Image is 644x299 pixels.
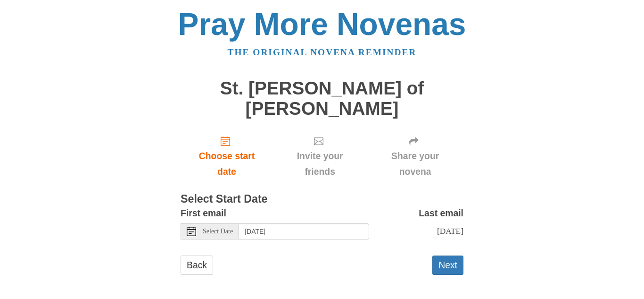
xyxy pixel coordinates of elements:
[419,205,463,221] label: Last email
[228,47,417,57] a: The original novena reminder
[367,128,463,184] div: Click "Next" to confirm your start date first.
[181,78,463,119] h1: St. [PERSON_NAME] of [PERSON_NAME]
[178,7,466,42] a: Pray More Novenas
[273,128,367,184] div: Click "Next" to confirm your start date first.
[190,148,264,179] span: Choose start date
[181,256,213,275] a: Back
[181,205,226,221] label: First email
[432,256,463,275] button: Next
[181,128,273,184] a: Choose start date
[203,228,233,235] span: Select Date
[181,193,463,205] h3: Select Start Date
[437,226,463,236] span: [DATE]
[376,148,454,179] span: Share your novena
[282,148,357,179] span: Invite your friends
